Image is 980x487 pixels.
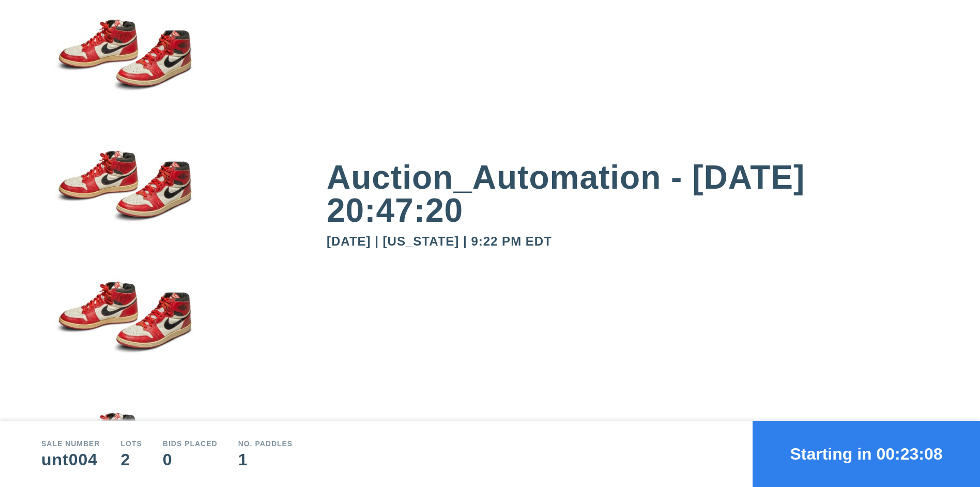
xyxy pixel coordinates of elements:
div: 0 [163,451,218,468]
div: 1 [238,451,293,468]
div: 2 [121,451,142,468]
div: No. Paddles [238,440,293,447]
div: Bids Placed [163,440,218,447]
img: small [41,132,207,263]
div: Auction_Automation - [DATE] 20:47:20 [327,161,939,227]
button: Starting in 00:23:08 [753,421,980,487]
div: [DATE] | [US_STATE] | 9:22 PM EDT [327,235,939,248]
img: small [41,1,207,132]
div: Lots [121,440,142,447]
div: Sale number [41,440,100,447]
div: unt004 [41,451,100,468]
